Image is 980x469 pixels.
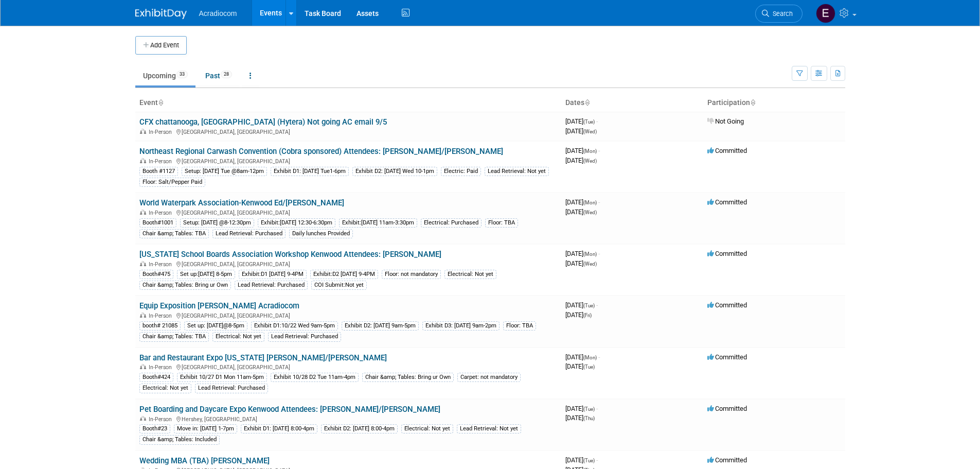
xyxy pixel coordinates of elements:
[565,127,597,135] span: [DATE]
[596,301,598,309] span: -
[583,251,597,257] span: (Mon)
[583,406,595,412] span: (Tue)
[755,5,803,23] a: Search
[140,158,146,163] img: In-Person Event
[583,261,597,267] span: (Wed)
[583,312,592,318] span: (Fri)
[444,270,496,279] div: Electrical: Not yet
[149,129,175,135] span: In-Person
[135,9,187,19] img: ExhibitDay
[342,321,419,331] div: Exhibit D2: [DATE] 9am-5pm
[177,373,267,382] div: Exhibit 10/27 D1 Mon 11am-5pm
[565,157,597,164] span: [DATE]
[707,147,747,154] span: Committed
[565,405,598,412] span: [DATE]
[149,261,175,268] span: In-Person
[139,117,387,127] a: CFX chattanooga, [GEOGRAPHIC_DATA] (Hytera) Not going AC email 9/5
[139,198,344,207] a: World Waterpark Association-Kenwood Ed/[PERSON_NAME]
[503,321,536,331] div: Floor: TBA
[565,362,595,370] span: [DATE]
[139,157,557,165] div: [GEOGRAPHIC_DATA], [GEOGRAPHIC_DATA]
[598,198,600,206] span: -
[707,250,747,257] span: Committed
[139,270,173,279] div: Booth#475
[583,303,595,308] span: (Tue)
[583,158,597,164] span: (Wed)
[703,94,845,112] th: Participation
[139,321,181,331] div: booth# 21085
[382,270,441,279] div: Floor: not mandatory
[139,250,441,259] a: [US_STATE] School Boards Association Workshop Kenwood Attendees: [PERSON_NAME]
[239,270,307,279] div: Exhibit:D1 [DATE] 9-4PM
[139,147,503,156] a: Northeast Regional Carwash Convention (Cobra sponsored) Attendees: [PERSON_NAME]/[PERSON_NAME]
[707,405,747,412] span: Committed
[174,424,237,433] div: Move in: [DATE] 1-7pm
[583,210,597,215] span: (Wed)
[583,129,597,134] span: (Wed)
[140,364,146,369] img: In-Person Event
[311,281,367,290] div: COI Submit:Not yet
[565,311,592,319] span: [DATE]
[565,414,595,422] span: [DATE]
[565,198,600,206] span: [DATE]
[139,373,173,382] div: Booth#424
[565,117,598,125] span: [DATE]
[421,218,482,228] div: Electrical: Purchased
[139,229,209,238] div: Chair &amp; Tables: TBA
[816,4,835,23] img: Elizabeth Martinez
[485,218,518,228] div: Floor: TBA
[140,129,146,134] img: In-Person Event
[422,321,500,331] div: Exhibit D3: [DATE] 9am-2pm
[584,98,590,107] a: Sort by Start Date
[598,147,600,154] span: -
[258,218,335,228] div: Exhibit:[DATE] 12:30-6:30pm
[182,167,267,176] div: Setup: [DATE] Tue @8am-12pm
[707,353,747,361] span: Committed
[184,321,247,331] div: Set up: [DATE]@8-5pm
[339,218,417,228] div: Exhibit:[DATE] 11am-3:30pm
[251,321,338,331] div: Exhibit D1:10/22 Wed 9am-5pm
[598,250,600,257] span: -
[596,117,598,125] span: -
[707,301,747,309] span: Committed
[135,66,195,85] a: Upcoming33
[441,167,481,176] div: Electric: Paid
[139,405,440,414] a: Pet Boarding and Daycare Expo Kenwood Attendees: [PERSON_NAME]/[PERSON_NAME]
[140,210,146,215] img: In-Person Event
[750,98,755,107] a: Sort by Participation Type
[139,178,205,187] div: Floor: Salt/Pepper Paid
[565,147,600,154] span: [DATE]
[565,208,597,216] span: [DATE]
[135,94,561,112] th: Event
[271,373,359,382] div: Exhibit 10/28 D2 Tue 11am-4pm
[707,198,747,206] span: Committed
[139,456,270,465] a: Wedding MBA (TBA) [PERSON_NAME]
[583,364,595,370] span: (Tue)
[139,127,557,135] div: [GEOGRAPHIC_DATA], [GEOGRAPHIC_DATA]
[596,456,598,464] span: -
[565,259,597,267] span: [DATE]
[140,416,146,421] img: In-Person Event
[139,424,170,433] div: Booth#23
[583,355,597,360] span: (Mon)
[212,332,264,341] div: Electrical: Not yet
[583,415,595,421] span: (Thu)
[139,332,209,341] div: Chair &amp; Tables: TBA
[289,229,353,238] div: Daily lunches Provided
[135,36,187,55] button: Add Event
[565,250,600,257] span: [DATE]
[139,311,557,319] div: [GEOGRAPHIC_DATA], [GEOGRAPHIC_DATA]
[139,301,299,310] a: Equip Exposition [PERSON_NAME] Acradiocom
[596,405,598,412] span: -
[180,218,254,228] div: Setup: [DATE] @8-12:30pm
[139,281,231,290] div: Chair &amp; Tables: Bring ur Own
[561,94,703,112] th: Dates
[140,261,146,266] img: In-Person Event
[707,456,747,464] span: Committed
[235,281,308,290] div: Lead Retrieval: Purchased
[149,158,175,165] span: In-Person
[769,10,793,18] span: Search
[401,424,453,433] div: Electrical: Not yet
[565,456,598,464] span: [DATE]
[140,312,146,318] img: In-Person Event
